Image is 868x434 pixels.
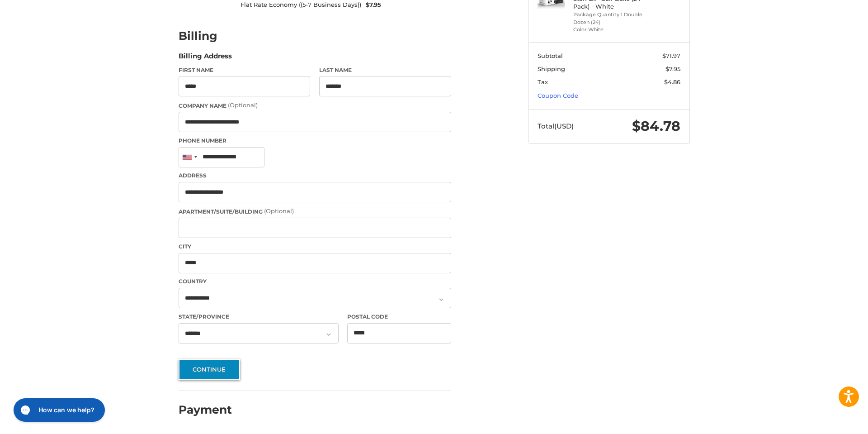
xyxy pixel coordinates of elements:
[179,29,231,43] h2: Billing
[538,122,574,130] span: Total (USD)
[664,78,680,86] span: $4.86
[632,118,680,134] span: $84.78
[179,137,451,145] label: Phone Number
[179,51,232,66] legend: Billing Address
[179,207,451,216] label: Apartment/Suite/Building
[9,395,108,425] iframe: Gorgias live chat messenger
[179,403,232,417] h2: Payment
[347,313,451,321] label: Postal Code
[179,243,451,251] label: City
[179,148,200,167] div: United States: +1
[264,207,294,215] small: (Optional)
[573,26,642,33] li: Color White
[538,92,578,99] a: Coupon Code
[538,52,563,59] span: Subtotal
[179,359,240,380] button: Continue
[179,313,339,321] label: State/Province
[662,52,680,59] span: $71.97
[241,0,361,10] span: Flat Rate Economy ((5-7 Business Days))
[538,78,548,86] span: Tax
[319,66,451,74] label: Last Name
[665,65,680,72] span: $7.95
[179,66,311,74] label: First Name
[228,101,258,109] small: (Optional)
[179,101,451,110] label: Company Name
[538,65,565,72] span: Shipping
[179,172,451,180] label: Address
[573,11,642,26] li: Package Quantity 1 Double Dozen (24)
[179,277,451,286] label: Country
[361,0,381,10] span: $7.95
